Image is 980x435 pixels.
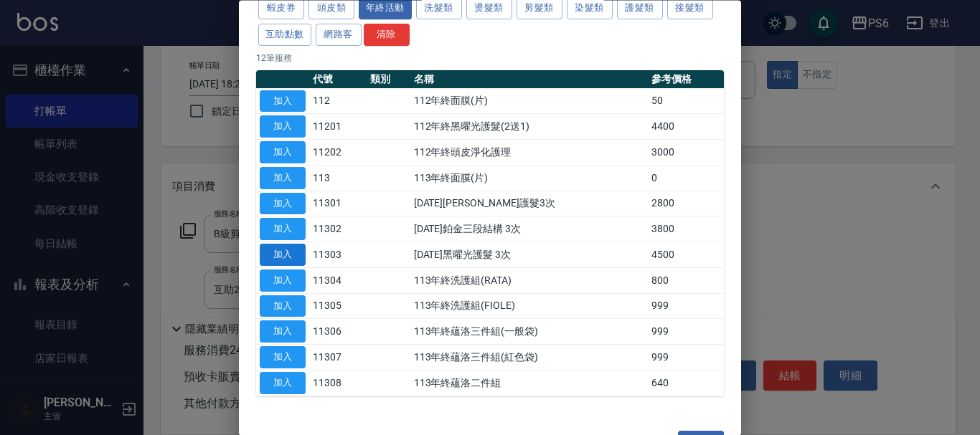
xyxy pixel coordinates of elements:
[648,89,724,115] td: 50
[309,89,367,115] td: 112
[260,347,306,369] button: 加入
[648,345,724,371] td: 999
[260,372,306,394] button: 加入
[256,52,724,64] p: 12 筆服務
[648,70,724,89] th: 參考價格
[260,269,306,292] button: 加入
[410,140,649,166] td: 112年終頭皮淨化護理
[260,116,306,138] button: 加入
[410,371,649,396] td: 113年終蘊洛二件組
[309,268,367,294] td: 11304
[364,24,410,46] button: 清除
[260,295,306,317] button: 加入
[309,319,367,345] td: 11306
[648,114,724,140] td: 4400
[648,268,724,294] td: 800
[309,294,367,320] td: 11305
[648,319,724,345] td: 999
[260,90,306,113] button: 加入
[309,371,367,396] td: 11308
[648,191,724,217] td: 2800
[648,294,724,320] td: 999
[410,294,649,320] td: 113年終洗護組(FIOLE)
[410,216,649,242] td: [DATE]鉑金三段結構 3次
[309,191,367,217] td: 11301
[410,114,649,140] td: 112年終黑曜光護髮(2送1)
[648,242,724,268] td: 4500
[309,114,367,140] td: 11201
[260,193,306,215] button: 加入
[410,345,649,371] td: 113年終蘊洛三件組(紅色袋)
[260,321,306,343] button: 加入
[258,24,311,46] button: 互助點數
[410,268,649,294] td: 113年終洗護組(RATA)
[316,24,362,46] button: 網路客
[410,242,649,268] td: [DATE]黑曜光護髮 3次
[309,242,367,268] td: 11303
[648,371,724,396] td: 640
[260,244,306,267] button: 加入
[260,142,306,164] button: 加入
[260,219,306,241] button: 加入
[648,140,724,166] td: 3000
[309,140,367,166] td: 11202
[410,191,649,217] td: [DATE][PERSON_NAME]護髮3次
[309,216,367,242] td: 11302
[309,345,367,371] td: 11307
[410,166,649,191] td: 113年終面膜(片)
[367,70,410,89] th: 類別
[410,319,649,345] td: 113年終蘊洛三件組(一般袋)
[410,70,649,89] th: 名稱
[648,216,724,242] td: 3800
[648,166,724,191] td: 0
[410,89,649,115] td: 112年終面膜(片)
[309,166,367,191] td: 113
[260,167,306,189] button: 加入
[309,70,367,89] th: 代號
